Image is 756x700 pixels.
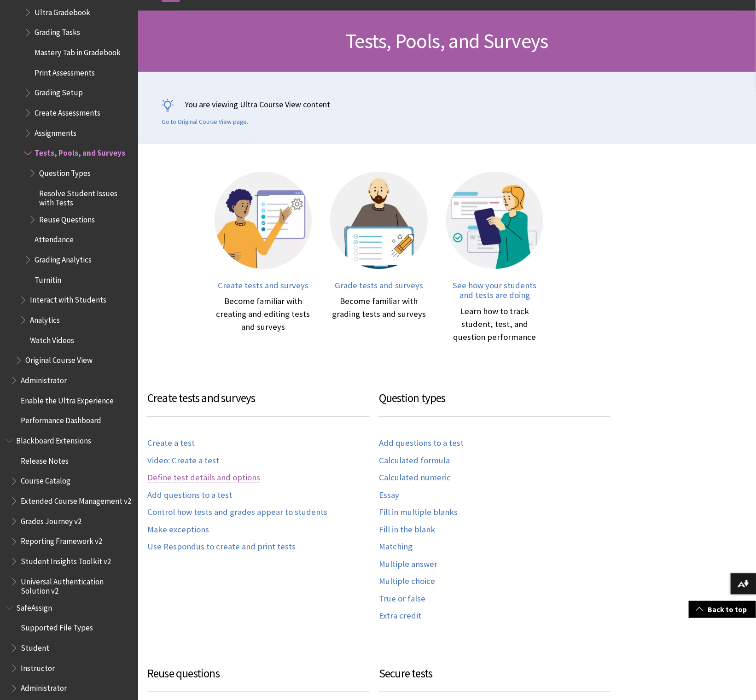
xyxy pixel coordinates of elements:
[379,559,437,570] a: Multiple answer
[446,172,544,344] a: Illustration of a person looking at reports to track a student's performance. See how your studen...
[147,665,370,692] h3: Reuse questions
[35,272,61,285] span: Turnitin
[30,292,106,305] span: Interact with Students
[379,576,435,587] a: Multiple choice
[25,353,93,365] span: Original Course View
[379,594,425,604] a: True or false
[21,660,55,673] span: Instructor
[330,172,428,269] img: Illustration of a person showing a graded test.
[147,507,327,518] a: Control how tests and grades appear to students
[21,393,114,405] span: Enable the Ultra Experience
[16,433,91,445] span: Blackboard Extensions
[21,681,67,693] span: Administrator
[35,45,121,57] span: Mastery Tab in Gradebook
[379,438,464,449] a: Add questions to a test
[35,146,125,158] span: Tests, Pools, and Surveys
[21,453,69,466] span: Release Notes
[379,455,450,466] a: Calculated formula
[335,280,423,291] span: Grade tests and surveys
[30,312,60,325] span: Analytics
[379,472,451,483] a: Calculated numeric
[35,85,83,98] span: Grading Setup
[35,25,80,37] span: Grading Tasks
[35,65,95,77] span: Print Assessments
[446,172,544,269] img: Illustration of a person looking at reports to track a student's performance.
[21,554,111,566] span: Student Insights Toolkit v2
[35,252,92,264] span: Grading Analytics
[218,280,308,291] span: Create tests and surveys
[21,373,67,385] span: Administrator
[379,665,611,692] h3: Secure tests
[21,640,49,653] span: Student
[30,332,74,345] span: Watch Videos
[379,490,399,501] a: Essay
[379,542,413,552] a: Matching
[147,472,260,483] a: Define test details and options
[21,493,131,506] span: Extended Course Management v2
[35,125,76,138] span: Assignments
[35,232,74,245] span: Attendance
[21,620,93,633] span: Supported File Types
[39,165,91,178] span: Question Types
[6,600,133,696] nav: Book outline for Blackboard SafeAssign
[21,473,70,486] span: Course Catalog
[147,455,219,466] a: Video: Create a test
[330,172,428,344] a: Illustration of a person showing a graded test. Grade tests and surveys Become familiar with grad...
[379,507,458,518] a: Fill in multiple blanks
[35,105,100,117] span: Create Assessments
[39,212,95,224] span: Reuse Questions
[6,433,133,595] nav: Book outline for Blackboard Extensions
[379,611,421,621] a: Extra credit
[147,490,232,501] a: Add questions to a test
[35,5,90,17] span: Ultra Gradebook
[453,280,537,301] span: See how your students and tests are doing
[147,390,370,417] h3: Create tests and surveys
[689,601,756,618] a: Back to top
[162,118,248,126] a: Go to Original Course View page.
[162,99,733,110] p: You are viewing Ultra Course View content
[215,172,312,344] a: Illustration of a person showing how to create tests and surveys. Create tests and surveys Become...
[346,28,548,53] span: Tests, Pools, and Surveys
[215,295,312,333] div: Become familiar with creating and editing tests and surveys
[330,295,428,321] div: Become familiar with grading tests and surveys
[21,513,81,526] span: Grades Journey v2
[147,525,209,535] a: Make exceptions
[215,172,312,269] img: Illustration of a person showing how to create tests and surveys.
[379,390,611,417] h3: Question types
[147,438,195,449] a: Create a test
[39,186,132,207] span: Resolve Student Issues with Tests
[147,542,296,552] a: Use Respondus to create and print tests
[21,574,132,595] span: Universal Authentication Solution v2
[16,600,52,612] span: SafeAssign
[379,525,435,535] a: Fill in the blank
[21,534,102,546] span: Reporting Framework v2
[446,305,544,344] div: Learn how to track student, test, and question performance
[21,413,101,426] span: Performance Dashboard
